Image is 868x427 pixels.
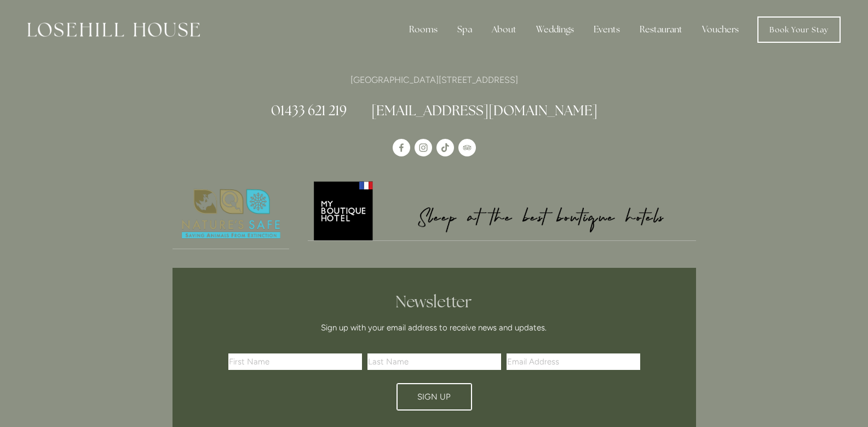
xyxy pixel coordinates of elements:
[228,353,362,370] input: First Name
[527,19,583,41] div: Weddings
[757,16,841,43] a: Book Your Stay
[417,392,451,402] span: Sign Up
[173,72,696,87] p: [GEOGRAPHIC_DATA][STREET_ADDRESS]
[308,179,696,240] img: My Boutique Hotel - Logo
[585,19,629,41] div: Events
[308,179,696,241] a: My Boutique Hotel - Logo
[415,139,432,156] a: Instagram
[396,383,472,411] button: Sign Up
[458,139,476,156] a: TripAdvisor
[367,353,501,370] input: Last Name
[449,19,481,41] div: Spa
[173,179,290,249] img: Nature's Safe - Logo
[232,292,636,312] h2: Newsletter
[27,23,200,37] img: Losehill House
[693,19,748,41] a: Vouchers
[393,139,410,156] a: Losehill House Hotel & Spa
[631,19,691,41] div: Restaurant
[436,139,454,156] a: TikTok
[271,102,347,119] a: 01433 621 219
[483,19,525,41] div: About
[232,321,636,334] p: Sign up with your email address to receive news and updates.
[507,353,640,370] input: Email Address
[371,102,597,119] a: [EMAIL_ADDRESS][DOMAIN_NAME]
[400,19,446,41] div: Rooms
